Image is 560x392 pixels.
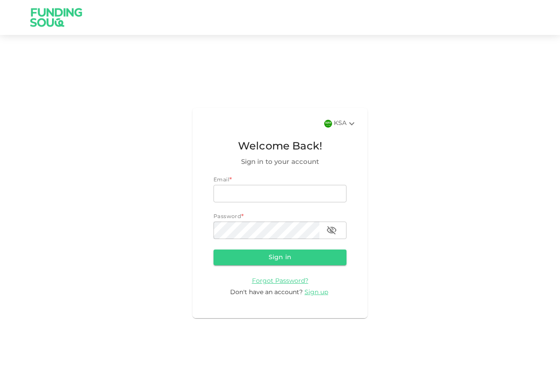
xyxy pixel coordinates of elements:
span: Welcome Back! [213,139,346,155]
div: KSA [334,118,357,129]
span: Sign up [304,289,328,295]
span: Email [213,177,229,183]
a: Forgot Password? [252,278,308,284]
span: Sign in to your account [213,157,346,167]
button: Sign in [213,250,346,265]
span: Password [213,214,241,219]
span: Don't have an account? [230,289,303,295]
input: email [213,185,346,202]
span: Forgot Password? [252,278,308,284]
input: password [213,222,319,239]
img: flag-sa.b9a346574cdc8950dd34b50780441f57.svg [324,120,332,128]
